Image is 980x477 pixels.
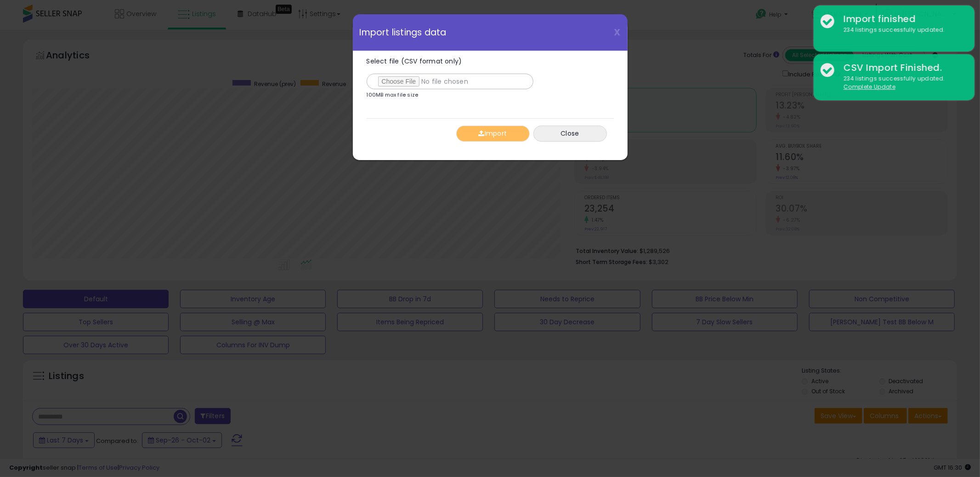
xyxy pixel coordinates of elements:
div: 234 listings successfully updated. [837,75,968,92]
button: Import [456,126,530,142]
div: Import finished [837,12,968,26]
u: Complete Update [844,83,895,91]
div: CSV Import Finished. [837,61,968,75]
span: X [614,26,621,39]
span: Import listings data [360,28,447,37]
button: Close [533,126,607,142]
p: 100MB max file size [367,92,419,98]
span: Select file (CSV format only) [367,57,462,66]
div: 234 listings successfully updated. [837,26,968,34]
